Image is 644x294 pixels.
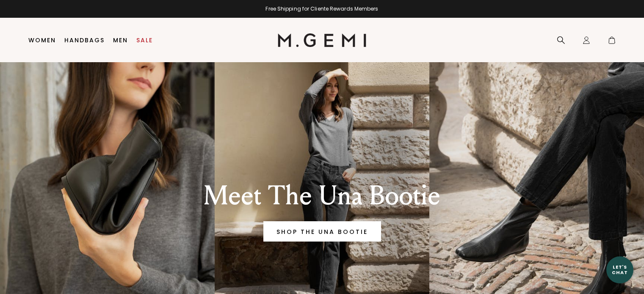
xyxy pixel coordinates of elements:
[136,37,153,44] a: Sale
[113,37,128,44] a: Men
[28,37,56,44] a: Women
[64,37,105,44] a: Handbags
[175,181,469,211] div: Meet The Una Bootie
[606,264,633,275] div: Let's Chat
[278,33,366,47] img: M.Gemi
[263,221,381,242] a: Banner primary button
